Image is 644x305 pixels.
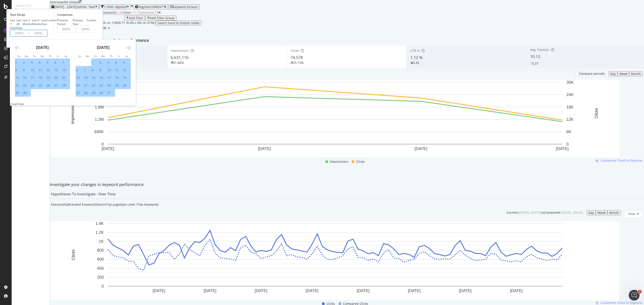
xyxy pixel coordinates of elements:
td: Selected. Wednesday, October 9, 2024 [99,66,107,74]
small: Sa [125,54,128,58]
div: 15 [92,75,95,80]
span: 1.12 % [410,55,423,60]
div: 9 [23,68,25,72]
span: = [118,10,119,15]
div: 1 [15,60,17,65]
td: Selected. Tuesday, September 10, 2024 [31,66,38,74]
div: 8 [15,68,17,72]
text: 1.2K [95,230,104,235]
text: 0 [566,142,569,146]
div: 26 [47,83,50,87]
td: Selected. Friday, September 6, 2024 [54,58,62,66]
div: Branded Keywords [68,202,96,207]
text: 600 [97,257,104,261]
button: [DATE] - [DATE]vsPrev. Year [50,4,99,9]
button: Month [607,210,621,215]
text: [DATE] [510,288,523,293]
button: Segment:EMEA/* [133,4,168,9]
td: Selected. Sunday, September 8, 2024 [15,66,23,74]
button: Clicks [624,210,643,217]
td: Selected. Sunday, October 27, 2024 [76,89,84,96]
svg: A chart. [51,80,619,157]
div: Top Keywords [138,202,159,207]
td: Selected. Wednesday, September 18, 2024 [38,74,46,81]
input: Start Date [57,26,75,32]
div: 7 [62,60,64,65]
div: Week [619,72,627,76]
small: Mo [25,54,29,58]
div: 30 [100,90,103,95]
td: Selected. Friday, October 4, 2024 [115,58,123,66]
div: 13 [54,68,58,72]
text: [DATE] [255,288,267,293]
div: 4 [115,60,117,65]
td: Selected. Saturday, September 14, 2024 [62,66,70,74]
button: Add Filter [124,16,145,21]
text: [DATE] [556,146,569,151]
td: Selected. Thursday, October 24, 2024 [107,81,115,89]
div: Detect big movements in your [50,38,644,43]
div: Add Filter [129,16,143,20]
input: Start Date [10,30,28,36]
small: Th [110,54,112,58]
div: Move forward to switch to the next month. [126,45,131,50]
div: 10 [31,68,34,72]
td: Selected. Saturday, September 7, 2024 [62,58,70,66]
div: Previous Period [57,18,73,26]
div: 4 [39,60,40,65]
span: vs Prev. Year [77,5,95,9]
div: 25 [115,83,119,87]
td: Selected. Friday, September 13, 2024 [54,66,62,74]
text: 1K [99,239,104,244]
div: Top pagetype Level 1 [106,202,138,207]
div: RealKeywords [15,8,46,13]
div: Last 7 Days [10,18,16,30]
td: Selected. Friday, October 25, 2024 [115,81,123,89]
div: Last 3 Months [23,18,32,26]
div: Last 6 Months [32,18,41,26]
svg: A chart. [51,221,619,300]
span: 74,578 [290,55,303,60]
input: End Date [77,26,95,32]
input: End Date [30,30,47,36]
button: Week [618,71,629,76]
span: website performance [108,38,149,43]
text: 24K [566,92,574,97]
small: Fr [118,54,120,58]
div: 2 [23,60,25,65]
button: Day [587,210,596,215]
span: Clicks [290,48,299,53]
td: Selected. Saturday, October 26, 2024 [123,81,131,89]
text: [DATE] [415,146,427,151]
div: 19 [47,75,50,80]
span: Impressions [330,159,348,164]
td: Selected. Monday, September 30, 2024 [23,89,31,96]
td: Selected. Thursday, September 5, 2024 [46,58,54,66]
span: Clicks [628,212,635,216]
div: 1 Filter Applied [104,5,127,9]
div: 8 [92,68,93,72]
div: 22 [92,83,95,87]
div: 20 [54,75,58,80]
span: Customize Chart in Explorer [601,301,643,305]
td: Selected. Wednesday, October 2, 2024 [99,58,107,66]
text: 200 [97,275,104,279]
span: CTR % [410,48,420,53]
td: Selected. Sunday, September 1, 2024 [15,58,23,66]
div: 22 [15,83,19,87]
div: 23 [23,83,27,87]
text: 1.8M [95,105,104,109]
td: Selected. Thursday, September 12, 2024 [46,66,54,74]
button: Add Filter Group [145,16,176,21]
div: 16 [100,75,103,80]
div: Day [588,211,594,215]
text: [DATE] [204,288,216,293]
td: Selected. Tuesday, September 3, 2024 [31,58,38,66]
text: 0 [102,142,104,146]
td: Selected. Saturday, October 12, 2024 [123,66,131,74]
div: 16 [23,75,27,80]
span: Impressions [171,48,189,53]
div: Month [609,211,619,215]
button: [DATE] [96,25,112,31]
